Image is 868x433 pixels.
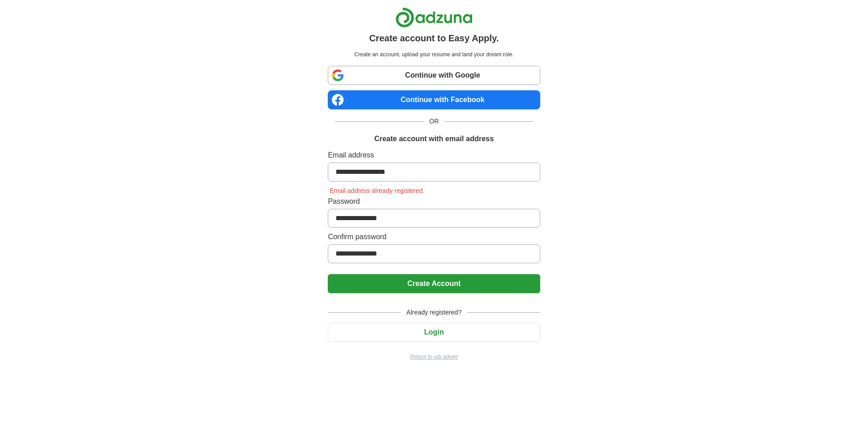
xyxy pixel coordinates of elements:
[328,328,540,336] a: Login
[328,196,540,207] label: Password
[369,31,499,45] h1: Create account to Easy Apply.
[374,133,493,144] h1: Create account with email address
[401,308,467,317] span: Already registered?
[328,66,540,85] a: Continue with Google
[395,7,473,28] img: Adzuna logo
[328,353,540,361] a: Return to job advert
[328,187,426,194] span: Email address already registered.
[328,231,540,242] label: Confirm password
[328,90,540,109] a: Continue with Facebook
[424,117,444,126] span: OR
[330,50,538,59] p: Create an account, upload your resume and land your dream role.
[328,150,540,161] label: Email address
[328,323,540,342] button: Login
[328,274,540,293] button: Create Account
